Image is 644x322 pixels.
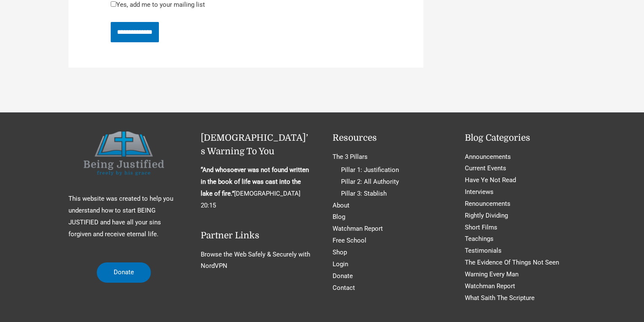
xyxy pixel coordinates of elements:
a: Contact [333,284,355,292]
a: Pillar 2: All Authority [341,178,399,186]
a: Login [333,260,348,268]
a: Donate [97,262,151,283]
a: Current Events [465,164,506,172]
h2: Partner Links [201,229,312,243]
a: Pillar 3: Stablish [341,190,387,197]
nav: Blog Categories [465,151,576,304]
a: Pillar 1: Justification [341,166,399,174]
h2: Resources [333,131,444,145]
h2: Blog Categories [465,131,576,145]
nav: Resources [333,151,444,294]
a: Watchman Report [465,282,515,290]
nav: Partner Links [201,249,312,273]
input: Yes, add me to your mailing list [111,1,116,7]
a: Announcements [465,153,511,161]
a: Donate [333,272,353,280]
a: Teachings [465,235,494,243]
a: Rightly Dividing [465,212,508,219]
p: This website was created to help you understand how to start BEING JUSTIFIED and have all your si... [68,193,180,240]
a: Interviews [465,188,494,196]
a: Browse the Web Safely & Securely with NordVPN [201,251,310,270]
aside: Footer Widget 3 [333,131,444,294]
a: Have Ye Not Read [465,176,516,184]
label: Yes, add me to your mailing list [111,1,205,8]
h2: [DEMOGRAPHIC_DATA]’s Warning To You [201,131,312,158]
aside: Footer Widget 2 [201,131,312,272]
a: Warning Every Man [465,270,518,278]
aside: Footer Widget 1 [68,131,180,258]
a: Testimonials [465,247,502,254]
a: Shop [333,248,347,256]
a: Blog [333,213,345,221]
a: Watchman Report [333,225,383,232]
p: [DEMOGRAPHIC_DATA] 20:15 [201,164,312,211]
a: What Saith The Scripture [465,294,535,302]
a: Renouncements [465,200,510,207]
a: Short Films [465,224,497,231]
a: The Evidence Of Things Not Seen [465,259,559,266]
a: About [333,202,349,209]
a: Free School [333,237,366,244]
strong: “And whosoever was not found written in the book of life was cast into the lake of fire.” [201,166,309,197]
a: The 3 Pillars [333,153,368,161]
